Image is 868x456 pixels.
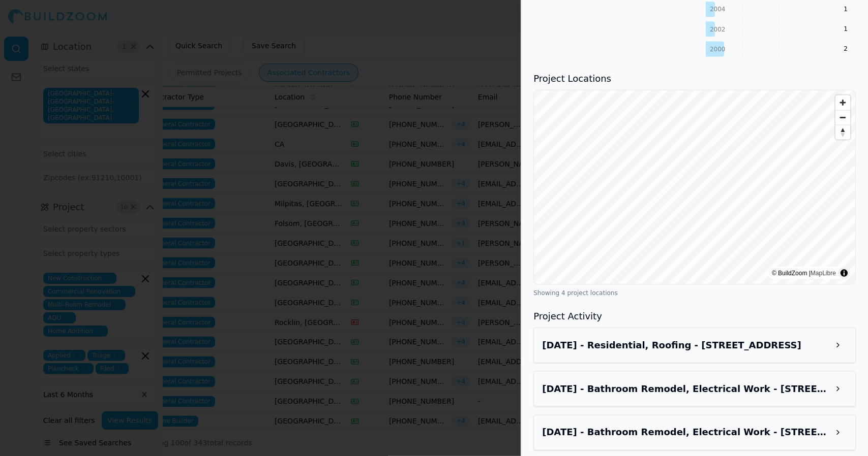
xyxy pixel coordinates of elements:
h3: Project Activity [533,309,856,323]
summary: Toggle attribution [838,267,850,279]
div: Showing 4 project locations [533,289,856,297]
div: © BuildZoom | [772,268,836,278]
button: Zoom out [835,110,850,125]
tspan: 2000 [710,46,726,53]
text: 1 [844,6,848,13]
button: Reset bearing to north [835,125,850,140]
a: MapLibre [811,270,836,277]
text: 1 [844,25,848,32]
h3: Aug 4, 2025 - Bathroom Remodel, Electrical Work - 2531 San Jose Way, Sacramento, CA, 95817 [542,382,829,396]
h3: Project Locations [533,72,856,86]
tspan: 2002 [710,26,726,33]
h3: Jul 16, 2025 - Bathroom Remodel, Electrical Work - 2440 5th Ave, Sacramento, CA, 95818 [542,426,829,440]
h3: Aug 28, 2025 - Residential, Roofing - 3650 Cutter Way, Sacramento, CA, 95818 [542,338,829,352]
button: Zoom in [835,95,850,110]
text: 2 [844,45,848,52]
canvas: Map [534,90,856,285]
tspan: 2004 [710,6,726,13]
